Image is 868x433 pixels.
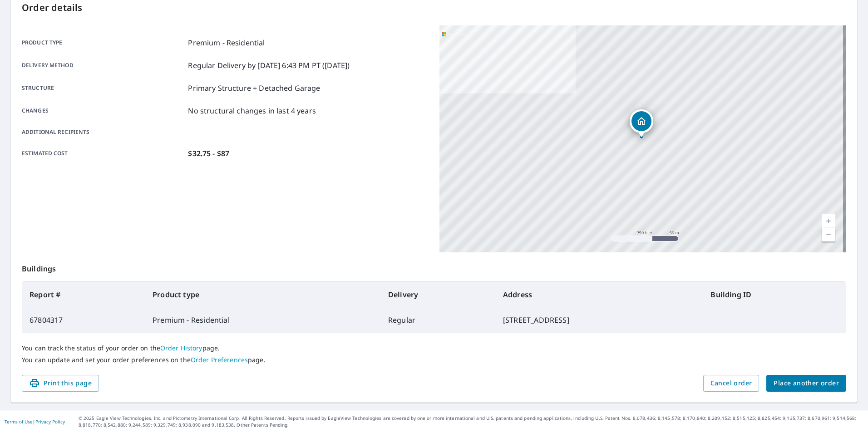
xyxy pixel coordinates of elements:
[22,307,145,333] td: 67804317
[22,356,846,364] p: You can update and set your order preferences on the page.
[822,214,835,228] a: Current Level 17, Zoom In
[188,83,320,93] p: Primary Structure + Detached Garage
[766,375,846,392] button: Place another order
[22,105,184,116] p: Changes
[5,418,33,425] a: Terms of Use
[188,60,350,71] p: Regular Delivery by [DATE] 6:43 PM PT ([DATE])
[191,355,248,364] a: Order Preferences
[630,109,653,138] div: Dropped pin, building 1, Residential property, 9 Rochester St Berwick, ME 03901
[160,344,202,352] a: Order History
[79,415,863,428] p: © 2025 Eagle View Technologies, Inc. and Pictometry International Corp. All Rights Reserved. Repo...
[22,83,184,93] p: Structure
[22,375,99,392] button: Print this page
[496,282,703,307] th: Address
[496,307,703,333] td: [STREET_ADDRESS]
[22,148,184,159] p: Estimated cost
[188,148,229,159] p: $32.75 - $87
[5,419,65,424] p: |
[35,418,65,425] a: Privacy Policy
[22,282,145,307] th: Report #
[188,105,316,116] p: No structural changes in last 4 years
[774,378,839,389] span: Place another order
[29,378,92,389] span: Print this page
[710,378,752,389] span: Cancel order
[822,228,835,241] a: Current Level 17, Zoom Out
[381,282,496,307] th: Delivery
[22,252,846,281] p: Buildings
[703,375,759,392] button: Cancel order
[22,128,184,136] p: Additional recipients
[145,307,381,333] td: Premium - Residential
[22,37,184,48] p: Product type
[703,282,846,307] th: Building ID
[381,307,496,333] td: Regular
[22,1,846,15] p: Order details
[22,60,184,71] p: Delivery method
[145,282,381,307] th: Product type
[188,37,265,48] p: Premium - Residential
[22,344,846,352] p: You can track the status of your order on the page.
